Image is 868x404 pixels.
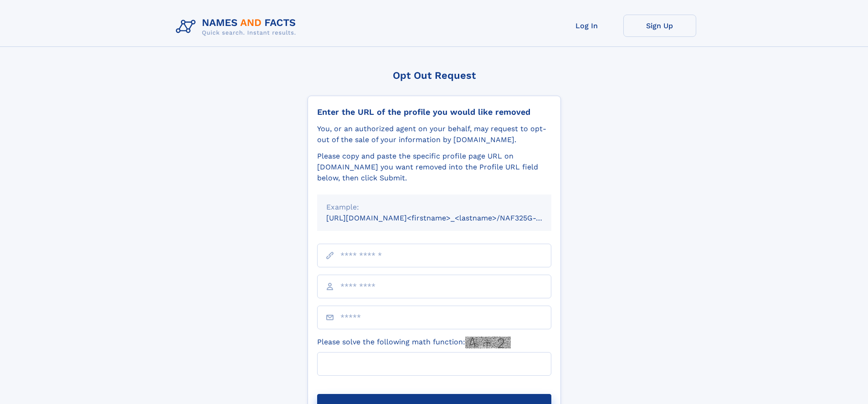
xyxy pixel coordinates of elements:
[317,123,551,145] div: You, or an authorized agent on your behalf, may request to opt-out of the sale of your informatio...
[317,151,551,184] div: Please copy and paste the specific profile page URL on [DOMAIN_NAME] you want removed into the Pr...
[317,107,551,117] div: Enter the URL of the profile you would like removed
[317,337,511,348] label: Please solve the following math function:
[172,15,303,39] img: Logo Names and Facts
[623,15,696,37] a: Sign Up
[326,202,542,213] div: Example:
[550,15,623,37] a: Log In
[326,214,569,222] small: [URL][DOMAIN_NAME]<firstname>_<lastname>/NAF325G-xxxxxxxx
[308,70,561,81] div: Opt Out Request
